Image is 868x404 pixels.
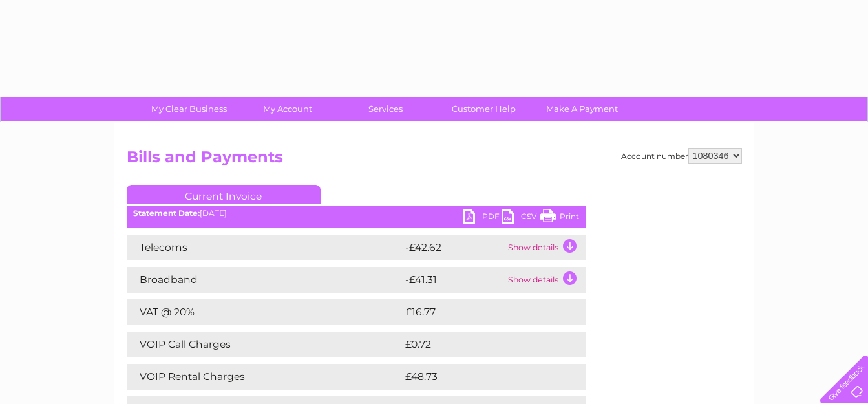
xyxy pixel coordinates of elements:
td: £16.77 [402,299,558,325]
td: -£42.62 [402,235,505,260]
td: Telecoms [127,235,402,260]
div: Account number [621,148,742,164]
td: £0.72 [402,332,555,357]
td: Show details [505,267,586,293]
td: VAT @ 20% [127,299,402,325]
a: PDF [463,209,502,228]
a: Current Invoice [127,185,321,204]
div: [DATE] [127,209,586,218]
td: £48.73 [402,364,559,390]
td: VOIP Call Charges [127,332,402,357]
td: VOIP Rental Charges [127,364,402,390]
a: Customer Help [430,97,537,121]
a: CSV [502,209,540,228]
h2: Bills and Payments [127,148,742,173]
a: My Clear Business [136,97,242,121]
a: Services [332,97,439,121]
a: My Account [234,97,341,121]
a: Make A Payment [529,97,635,121]
td: Broadband [127,267,402,293]
td: -£41.31 [402,267,505,293]
td: Show details [505,235,586,260]
a: Print [540,209,579,228]
b: Statement Date: [133,208,200,218]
